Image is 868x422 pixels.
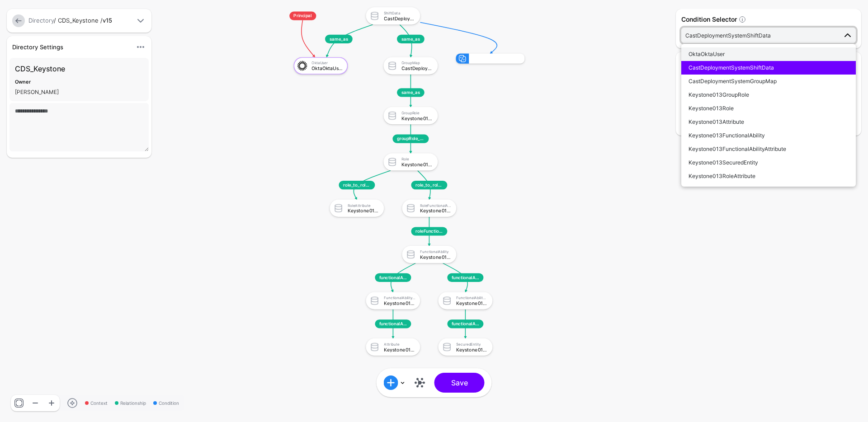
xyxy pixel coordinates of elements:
span: same_as [325,35,353,43]
div: Keystone013GroupRole [401,116,433,121]
span: functionalAbility_to_functionalAbilitySecuredEntity [447,273,483,282]
span: Principal [289,12,316,20]
button: OktaOktaUser [681,47,856,61]
button: Keystone013SecuredEntity [681,156,856,169]
div: FunctionalAbilitySecuredEntity [456,295,487,300]
button: Keystone013RoleAttribute [681,169,856,183]
div: Directory Settings [9,42,132,52]
div: / CDS_Keystone / [27,16,133,25]
span: role_to_roleAttribute [339,181,375,189]
button: Keystone013GroupRole [681,88,856,102]
strong: v15 [103,17,112,24]
div: OktaOktaUser [311,66,343,71]
a: Directory [28,17,54,24]
span: roleFunctionalAbility_to_functionalAbility [411,227,447,235]
button: Save [434,373,485,393]
div: ShiftData [384,11,415,15]
div: CastDeploymentSystemShiftData [384,16,415,21]
span: CastDeploymentSystemShiftData [689,64,774,71]
button: Keystone013Attribute [681,115,856,129]
app-identifier: [PERSON_NAME] [15,89,59,95]
div: RoleFunctionalAbility [420,203,451,208]
span: Keystone013Role [689,105,734,112]
div: FunctionalAbilityAttribute [384,295,415,300]
div: Role [401,157,433,161]
span: functionalAbilityAttribute_to_Attribute [375,319,411,328]
span: Keystone013FunctionalAbilityAttribute [689,145,786,152]
span: same_as [397,88,425,97]
span: Keystone013RoleAttribute [689,173,755,179]
span: role_to_roleFunctionalAbility [411,181,447,189]
span: OktaOktaUser [689,51,725,57]
span: Keystone013SecuredEntity [689,159,758,166]
button: Keystone013Role [681,102,856,115]
div: Attribute [384,342,415,347]
button: CastDeploymentSystemGroupMap [681,75,856,88]
span: same_as [397,35,425,43]
div: RoleAttribute [348,203,379,208]
span: Keystone013GroupRole [689,91,749,98]
strong: Owner [15,79,31,85]
div: Keystone013Attribute [384,347,415,352]
span: Context [85,400,108,407]
div: Keystone013Role [401,162,433,167]
button: Keystone013FunctionalAbility [681,129,856,142]
div: OktaUser [311,61,343,65]
span: Keystone013Attribute [689,118,744,125]
div: Keystone013FunctionalAbilitySecuredEntity [456,301,487,306]
strong: Condition Selector [681,15,737,23]
button: Keystone013FunctionalAbilityAttribute [681,142,856,156]
div: GroupRole [401,111,433,115]
div: FunctionalAbility [420,249,451,254]
span: functionalAbilitySecuredEntity_to_securedEntity [447,319,483,328]
div: SecuredEntity [456,342,487,347]
img: svg+xml;base64,PHN2ZyB3aWR0aD0iNjQiIGhlaWdodD0iNjQiIHZpZXdCb3g9IjAgMCA2NCA2NCIgZmlsbD0ibm9uZSIgeG... [296,59,309,72]
div: Keystone013RoleFunctionalAbility [420,208,451,213]
span: Keystone013FunctionalAbility [689,132,765,139]
span: CastDeploymentSystemShiftData [685,32,771,39]
div: CastDeploymentSystemGroupMap [401,66,433,71]
span: Relationship [115,400,146,407]
span: Condition [153,400,179,407]
span: groupRole_to_role [392,135,429,143]
button: CastDeploymentSystemShiftData [681,61,856,75]
span: CastDeploymentSystemGroupMap [689,78,777,84]
div: GroupMap [401,61,433,65]
div: Keystone013FunctionalAbility [420,254,451,259]
span: functionalAbility_to_functionalAbilityAttribute [375,273,411,282]
h3: CDS_Keystone [15,63,143,74]
div: Keystone013FunctionalAbilityAttribute [384,301,415,306]
div: Keystone013RoleAttribute [348,208,379,213]
div: Keystone013SecuredEntity [456,347,487,352]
